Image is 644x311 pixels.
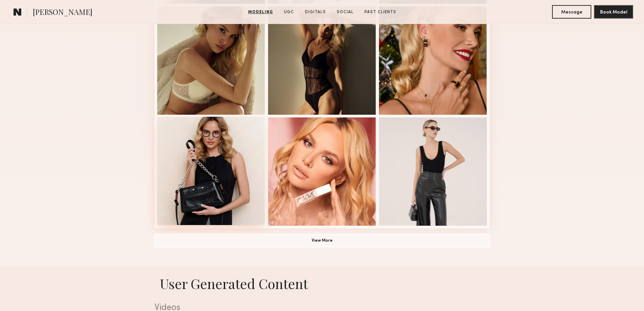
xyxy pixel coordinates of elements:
[302,9,329,15] a: Digitals
[281,9,297,15] a: UGC
[362,9,399,15] a: Past Clients
[149,274,495,292] h1: User Generated Content
[594,9,633,15] a: Book Model
[594,5,633,19] button: Book Model
[552,5,591,19] button: Message
[334,9,356,15] a: Social
[245,9,276,15] a: Modeling
[154,234,490,247] button: View More
[33,7,92,19] span: [PERSON_NAME]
